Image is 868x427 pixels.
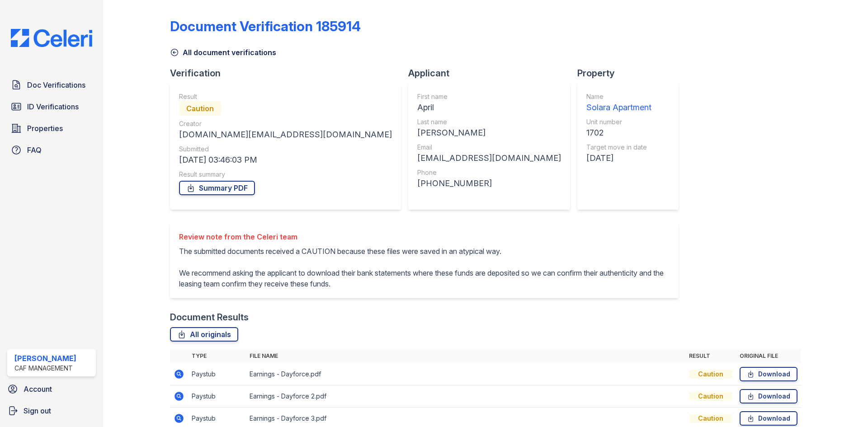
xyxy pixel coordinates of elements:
a: All originals [170,327,238,342]
a: Sign out [4,402,99,420]
a: Download [740,389,797,404]
span: ID Verifications [27,101,79,112]
div: Creator [179,119,392,128]
div: [EMAIL_ADDRESS][DOMAIN_NAME] [417,152,561,164]
a: Download [740,367,797,381]
td: Earnings - Dayforce 2.pdf [246,385,685,408]
div: First name [417,92,561,101]
div: Result [179,92,392,101]
div: Phone [417,168,561,177]
div: [DATE] 03:46:03 PM [179,154,392,166]
a: Account [4,380,99,398]
th: Original file [736,349,801,363]
div: Review note from the Celeri team [179,231,670,242]
a: Properties [7,119,96,137]
div: Property [577,67,686,80]
a: ID Verifications [7,98,96,116]
div: Submitted [179,145,392,154]
td: Earnings - Dayforce.pdf [246,363,685,385]
a: Summary PDF [179,181,255,195]
p: The submitted documents received a CAUTION because these files were saved in an atypical way. We ... [179,246,670,289]
td: Paystub [188,363,246,385]
span: Properties [27,123,63,134]
div: Caution [689,392,732,401]
span: Account [24,384,52,394]
div: April [417,101,561,114]
span: FAQ [27,145,42,155]
div: Result summary [179,170,392,179]
div: Solara Apartment [586,101,651,114]
div: [DATE] [586,152,651,164]
div: CAF Management [14,364,76,373]
div: Caution [689,370,732,379]
th: Type [188,349,246,363]
div: Target move in date [586,143,651,152]
a: Download [740,411,797,426]
div: Caution [179,101,221,116]
div: Document Results [170,311,249,324]
div: [PERSON_NAME] [14,353,76,364]
th: Result [685,349,736,363]
a: FAQ [7,141,96,159]
span: Sign out [24,405,51,416]
div: Verification [170,67,408,80]
div: Applicant [408,67,577,80]
div: 1702 [586,127,651,139]
a: All document verifications [170,47,276,58]
div: [PERSON_NAME] [417,127,561,139]
div: Caution [689,414,732,423]
div: Name [586,92,651,101]
span: Doc Verifications [27,80,85,90]
div: Last name [417,117,561,127]
td: Paystub [188,385,246,408]
div: Email [417,143,561,152]
div: [PHONE_NUMBER] [417,177,561,190]
img: CE_Logo_Blue-a8612792a0a2168367f1c8372b55b34899dd931a85d93a1a3d3e32e68fde9ad4.png [4,29,99,47]
div: [DOMAIN_NAME][EMAIL_ADDRESS][DOMAIN_NAME] [179,128,392,141]
a: Name Solara Apartment [586,92,651,114]
a: Doc Verifications [7,76,96,94]
div: Document Verification 185914 [170,18,361,34]
div: Unit number [586,117,651,127]
th: File name [246,349,685,363]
